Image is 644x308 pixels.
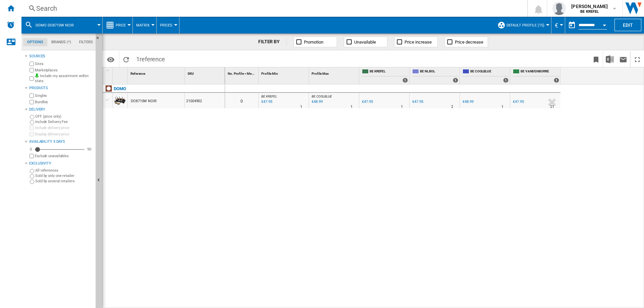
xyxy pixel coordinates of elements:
span: Matrix [136,23,150,27]
label: Singles [35,93,93,98]
div: €47.95 [362,100,373,104]
span: DOMO DO8710W NOIR [36,23,74,27]
img: excel-24x24.png [606,55,614,63]
div: Sources [29,54,93,59]
input: Include delivery price [30,126,34,130]
input: Sites [30,62,34,66]
span: [PERSON_NAME] [571,3,608,10]
button: Price increase [394,37,438,47]
div: No. Profile < Me Sort None [226,67,258,78]
div: Matrix [136,17,153,34]
div: 1 offers sold by BE COOLBLUE [503,78,508,83]
span: Price increase [405,40,432,45]
md-tab-item: Brands (*) [47,38,75,46]
button: Edit [614,19,641,31]
span: € [555,22,558,29]
div: BE VANDENBORRE 1 offers sold by BE VANDENBORRE [512,67,560,84]
span: BE NL BOL [420,69,458,75]
div: 0 [28,147,34,152]
span: Prices [160,23,172,27]
span: Price [116,23,126,27]
label: Display delivery price [35,132,93,137]
input: OFF (price only) [30,115,34,119]
span: BE VANDENBORRE [521,69,559,75]
div: Default profile (15) [497,17,548,34]
button: Maximize [631,51,644,67]
button: Send this report by email [616,51,630,67]
label: Sold by several retailers [35,179,93,184]
button: Hide [96,34,104,46]
div: FILTER BY [258,39,287,45]
span: Default profile (15) [506,23,544,27]
div: Delivery Time : 1 day [351,104,353,110]
button: Reload [119,51,133,67]
input: All references [30,169,34,173]
input: Display delivery price [30,132,34,136]
div: Delivery Time : 1 day [300,104,302,110]
md-tab-item: Options [23,38,47,46]
span: No. Profile < Me [228,72,251,75]
label: Bundles [35,100,93,105]
span: BE KREFEL [370,69,408,75]
button: DOMO DO8710W NOIR [36,17,80,34]
input: Display delivery price [30,154,34,158]
input: Sold by only one retailer [30,174,34,179]
div: Delivery Time : 1 day [401,104,403,110]
button: Default profile (15) [506,17,548,34]
button: md-calendar [565,18,579,32]
img: alerts-logo.svg [7,21,15,29]
label: Sold by only one retailer [35,173,93,178]
label: Marketplaces [35,68,93,73]
input: Bundles [30,100,34,104]
div: Exclusivity [29,161,93,166]
div: DO8710W NOIR [131,94,157,109]
span: Profile Max [312,72,329,75]
div: Price [106,17,129,34]
label: Include Delivery Fee [35,119,93,124]
input: Marketplaces [30,68,34,72]
md-menu: Currency [551,17,565,34]
span: Price decrease [455,40,483,45]
div: Delivery Time : 21 days [550,104,554,110]
button: Download in Excel [603,51,616,67]
div: €48.99 [462,99,473,105]
button: Bookmark this report [589,51,603,67]
span: Unavailable [354,40,376,45]
div: Delivery [29,107,93,112]
label: Include my assortment within stats [35,73,93,84]
div: Sort None [129,67,184,78]
div: BE COOLBLUE 1 offers sold by BE COOLBLUE [461,67,510,84]
span: Profile Min [261,72,278,75]
div: Delivery Time : 2 days [451,104,453,110]
button: Price decrease [444,37,488,47]
div: Last updated : Monday, 1 September 2025 10:10 [260,99,272,105]
div: 90 [86,147,93,152]
div: Availability 5 Days [29,139,93,144]
div: Sort None [114,67,127,78]
span: BE COOLBLUE [312,95,332,98]
div: €47.95 [512,99,524,105]
md-slider: Availability [35,146,84,153]
div: Reference Sort None [129,67,184,78]
img: mysite-bg-18x18.png [35,73,39,77]
div: €47.95 [411,99,423,105]
button: Unavailable [344,37,387,47]
span: Reference [130,72,145,75]
button: Prices [160,17,176,34]
md-tab-item: Filters [75,38,97,46]
div: BE NL BOL 1 offers sold by BE NL BOL [411,67,460,84]
button: Options [104,53,117,65]
label: Sites [35,61,93,66]
label: Include delivery price [35,125,93,130]
div: Sort None [226,67,258,78]
input: Sold by several retailers [30,180,34,184]
div: Delivery Time : 1 day [501,104,503,110]
div: Sort None [310,67,359,78]
img: profile.jpg [552,2,566,15]
div: Products [29,85,93,91]
input: Include my assortment within stats [30,74,34,83]
span: reference [140,56,165,63]
div: 1 offers sold by BE KREFEL [402,78,408,83]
